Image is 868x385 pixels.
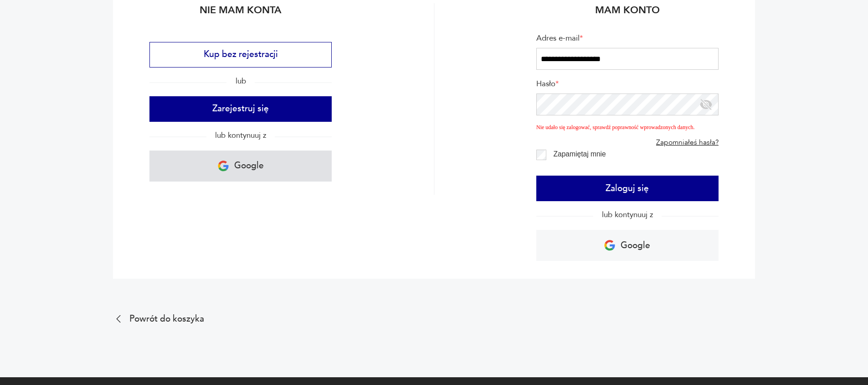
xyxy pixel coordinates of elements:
p: Google [234,157,264,174]
a: Zapomniałeś hasła? [656,138,719,147]
button: Zarejestruj się [149,96,332,122]
label: Zapamiętaj mnie [553,150,606,158]
a: Powrót do koszyka [113,313,755,324]
img: Ikona Google [218,161,229,172]
img: Ikona Google [604,240,615,251]
h2: Nie mam konta [149,3,332,25]
button: Zaloguj się [536,176,719,201]
p: Powrót do koszyka [129,316,204,323]
h2: Mam konto [536,3,719,25]
a: Google [149,151,332,182]
button: Kup bez rejestracji [149,42,332,68]
p: Nie udało się zalogować, sprawdź poprawność wprowadzonych danych. [536,118,719,131]
a: Google [536,230,719,261]
label: Hasło [536,79,719,94]
label: Adres e-mail [536,33,719,48]
span: lub [226,76,254,86]
span: lub kontynuuj z [206,130,275,140]
p: Google [621,237,650,254]
span: lub kontynuuj z [593,209,662,220]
